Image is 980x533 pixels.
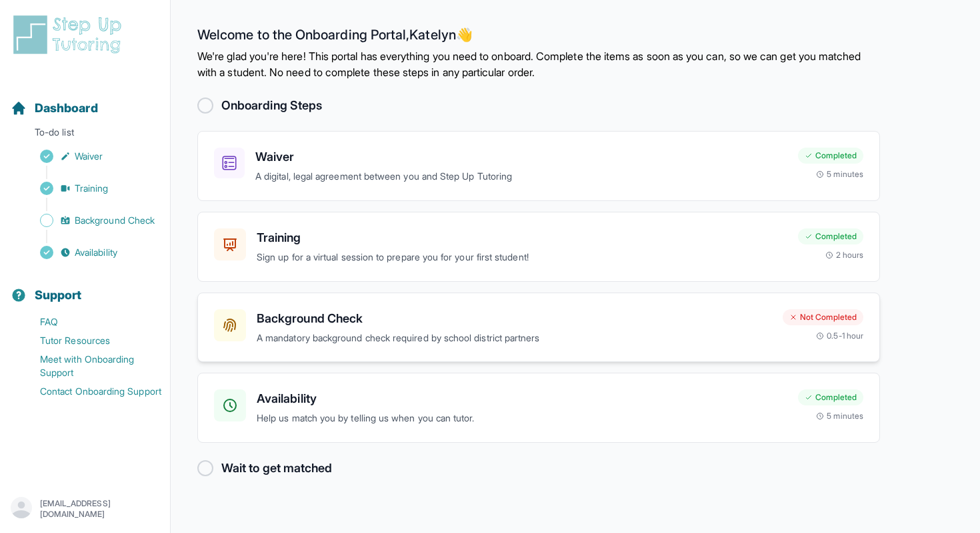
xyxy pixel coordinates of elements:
[35,99,98,118] span: Dashboard
[255,148,787,166] h3: Waiver
[816,331,863,341] div: 0.5-1 hour
[5,126,165,144] p: To-do list
[257,389,787,408] h3: Availability
[11,350,170,382] a: Meet with Onboarding Support
[197,131,880,201] a: WaiverA digital, legal agreement between you and Step Up TutoringCompleted5 minutes
[798,228,863,244] div: Completed
[798,389,863,405] div: Completed
[11,313,170,331] a: FAQ
[197,27,880,48] h2: Welcome to the Onboarding Portal, Katelyn 👋
[11,382,170,401] a: Contact Onboarding Support
[11,243,170,262] a: Availability
[197,48,880,80] p: We're glad you're here! This portal has everything you need to onboard. Complete the items as soo...
[11,99,98,118] a: Dashboard
[197,373,880,443] a: AvailabilityHelp us match you by telling us when you can tutor.Completed5 minutes
[798,148,863,164] div: Completed
[75,214,155,227] span: Background Check
[75,246,117,259] span: Availability
[197,293,880,363] a: Background CheckA mandatory background check required by school district partnersNot Completed0.5...
[197,212,880,282] a: TrainingSign up for a virtual session to prepare you for your first student!Completed2 hours
[11,13,129,56] img: logo
[221,96,322,115] h2: Onboarding Steps
[35,286,82,305] span: Support
[11,179,170,198] a: Training
[40,498,159,520] p: [EMAIL_ADDRESS][DOMAIN_NAME]
[5,264,165,310] button: Support
[5,77,165,123] button: Dashboard
[255,169,787,184] p: A digital, legal agreement between you and Step Up Tutoring
[11,331,170,350] a: Tutor Resources
[825,250,864,260] div: 2 hours
[11,147,170,166] a: Waiver
[221,459,332,478] h2: Wait to get matched
[75,182,109,195] span: Training
[257,309,772,328] h3: Background Check
[783,309,863,325] div: Not Completed
[11,211,170,230] a: Background Check
[816,169,863,180] div: 5 minutes
[257,250,787,265] p: Sign up for a virtual session to prepare you for your first student!
[816,411,863,421] div: 5 minutes
[257,331,772,346] p: A mandatory background check required by school district partners
[257,411,787,426] p: Help us match you by telling us when you can tutor.
[75,150,103,163] span: Waiver
[11,497,159,521] button: [EMAIL_ADDRESS][DOMAIN_NAME]
[257,228,787,247] h3: Training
